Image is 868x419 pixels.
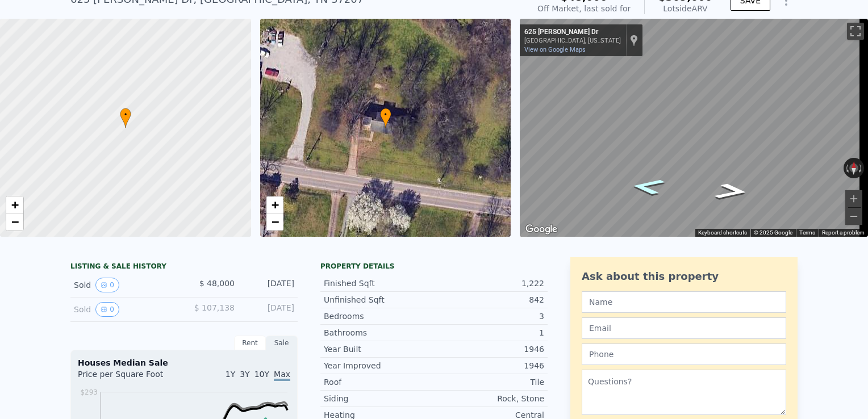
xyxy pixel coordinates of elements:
[244,278,294,292] div: [DATE]
[523,222,560,237] img: Google
[582,269,786,284] div: Ask about this property
[582,291,786,313] input: Name
[271,215,278,229] span: −
[70,262,298,273] div: LISTING & SALE HISTORY
[11,198,19,212] span: +
[847,23,864,40] button: Toggle fullscreen view
[95,278,119,292] button: View historical data
[226,370,235,379] span: 1Y
[524,46,586,53] a: View on Google Maps
[523,222,560,237] a: Open this area in Google Maps (opens a new window)
[434,343,544,355] div: 1946
[844,158,850,178] button: Rotate counterclockwise
[858,158,865,178] button: Rotate clockwise
[434,278,544,289] div: 1,222
[78,357,290,368] div: Houses Median Sale
[700,179,763,204] path: Go East, Ewing Dr
[537,3,631,14] div: Off Market, last sold for
[324,278,434,289] div: Finished Sqft
[582,343,786,365] input: Phone
[849,158,858,178] button: Reset the view
[434,376,544,388] div: Tile
[524,28,621,37] div: 625 [PERSON_NAME] Dr
[74,302,175,317] div: Sold
[120,108,131,128] div: •
[320,262,548,271] div: Property details
[254,370,269,379] span: 10Y
[616,174,679,199] path: Go West, Ewing Dr
[80,388,98,396] tspan: $293
[434,327,544,338] div: 1
[520,19,868,237] div: Map
[434,311,544,322] div: 3
[194,303,235,312] span: $ 107,138
[199,279,235,288] span: $ 48,000
[78,368,184,387] div: Price per Square Foot
[324,343,434,355] div: Year Built
[234,336,266,350] div: Rent
[698,229,747,237] button: Keyboard shortcuts
[658,3,712,14] div: Lotside ARV
[240,370,249,379] span: 3Y
[822,229,865,236] a: Report a problem
[324,376,434,388] div: Roof
[380,108,391,128] div: •
[524,37,621,44] div: [GEOGRAPHIC_DATA], [US_STATE]
[434,360,544,371] div: 1946
[845,208,862,225] button: Zoom out
[11,215,19,229] span: −
[630,34,638,47] a: Show location on map
[324,393,434,404] div: Siding
[434,393,544,404] div: Rock, Stone
[74,278,175,292] div: Sold
[95,302,119,317] button: View historical data
[754,229,792,236] span: © 2025 Google
[845,190,862,207] button: Zoom in
[266,336,298,350] div: Sale
[324,294,434,305] div: Unfinished Sqft
[324,311,434,322] div: Bedrooms
[6,213,23,231] a: Zoom out
[324,327,434,338] div: Bathrooms
[520,19,868,237] div: Street View
[271,198,278,212] span: +
[274,370,290,381] span: Max
[120,110,131,120] span: •
[799,229,815,236] a: Terms (opens in new tab)
[6,196,23,213] a: Zoom in
[244,302,294,317] div: [DATE]
[434,294,544,305] div: 842
[266,213,283,231] a: Zoom out
[582,317,786,339] input: Email
[324,360,434,371] div: Year Improved
[380,110,391,120] span: •
[266,196,283,213] a: Zoom in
